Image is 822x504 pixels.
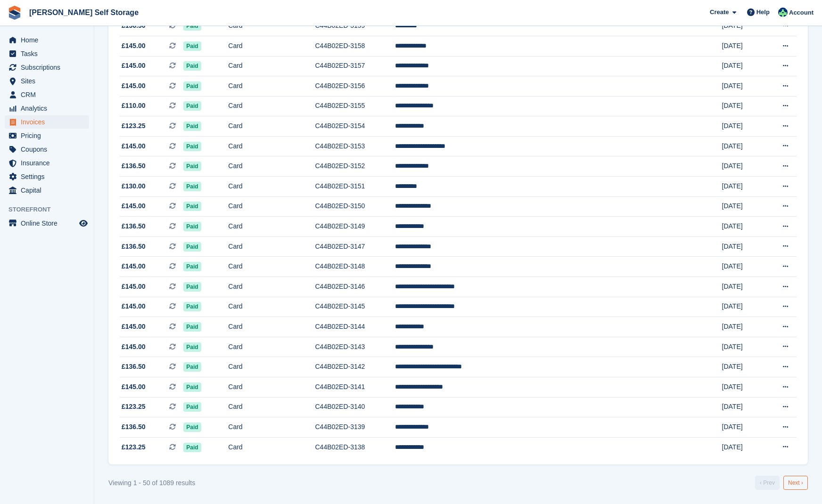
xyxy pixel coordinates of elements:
[122,362,146,372] span: £136.50
[315,16,395,36] td: C44B02ED-3159
[122,141,146,151] span: £145.00
[122,301,146,311] span: £145.00
[722,417,765,438] td: [DATE]
[122,221,146,231] span: £136.50
[228,277,315,297] td: Card
[183,21,201,31] span: Paid
[228,257,315,277] td: Card
[315,257,395,277] td: C44B02ED-3148
[5,102,89,115] a: menu
[228,317,315,337] td: Card
[122,41,146,51] span: £145.00
[183,81,201,91] span: Paid
[8,205,94,214] span: Storefront
[315,217,395,237] td: C44B02ED-3149
[183,322,201,332] span: Paid
[183,242,201,252] span: Paid
[122,382,146,392] span: £145.00
[228,116,315,137] td: Card
[722,297,765,317] td: [DATE]
[122,161,146,171] span: £136.50
[122,242,146,252] span: £136.50
[21,184,77,197] span: Capital
[21,102,77,115] span: Analytics
[722,337,765,357] td: [DATE]
[228,177,315,197] td: Card
[122,81,146,91] span: £145.00
[722,16,765,36] td: [DATE]
[5,33,89,47] a: menu
[789,8,814,17] span: Account
[722,56,765,76] td: [DATE]
[122,181,146,191] span: £130.00
[753,476,810,490] nav: Pages
[228,16,315,36] td: Card
[722,116,765,137] td: [DATE]
[183,302,201,311] span: Paid
[183,402,201,412] span: Paid
[315,76,395,97] td: C44B02ED-3156
[122,61,146,71] span: £145.00
[755,476,780,490] a: Previous
[228,156,315,177] td: Card
[183,61,201,71] span: Paid
[756,8,770,17] span: Help
[315,196,395,217] td: C44B02ED-3150
[315,437,395,457] td: C44B02ED-3138
[722,236,765,257] td: [DATE]
[122,121,146,131] span: £123.25
[21,143,77,156] span: Coupons
[315,317,395,337] td: C44B02ED-3144
[183,362,201,372] span: Paid
[228,297,315,317] td: Card
[315,397,395,417] td: C44B02ED-3140
[25,5,142,20] a: [PERSON_NAME] Self Storage
[183,282,201,292] span: Paid
[122,201,146,211] span: £145.00
[315,116,395,137] td: C44B02ED-3154
[315,96,395,116] td: C44B02ED-3155
[722,96,765,116] td: [DATE]
[315,417,395,438] td: C44B02ED-3139
[5,47,89,60] a: menu
[722,357,765,377] td: [DATE]
[183,122,201,131] span: Paid
[228,136,315,156] td: Card
[5,156,89,170] a: menu
[5,88,89,101] a: menu
[228,357,315,377] td: Card
[778,8,788,17] img: Dafydd Pritchard
[21,61,77,74] span: Subscriptions
[5,115,89,129] a: menu
[228,437,315,457] td: Card
[183,222,201,231] span: Paid
[122,282,146,292] span: £145.00
[722,317,765,337] td: [DATE]
[722,257,765,277] td: [DATE]
[122,322,146,332] span: £145.00
[183,182,201,191] span: Paid
[228,377,315,398] td: Card
[21,156,77,170] span: Insurance
[5,170,89,183] a: menu
[183,342,201,352] span: Paid
[183,101,201,111] span: Paid
[228,217,315,237] td: Card
[722,177,765,197] td: [DATE]
[21,88,77,101] span: CRM
[228,96,315,116] td: Card
[122,422,146,432] span: £136.50
[315,337,395,357] td: C44B02ED-3143
[228,56,315,76] td: Card
[5,129,89,142] a: menu
[122,342,146,352] span: £145.00
[228,417,315,438] td: Card
[315,357,395,377] td: C44B02ED-3142
[122,261,146,271] span: £145.00
[722,76,765,97] td: [DATE]
[21,129,77,142] span: Pricing
[722,156,765,177] td: [DATE]
[228,236,315,257] td: Card
[183,41,201,51] span: Paid
[183,423,201,432] span: Paid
